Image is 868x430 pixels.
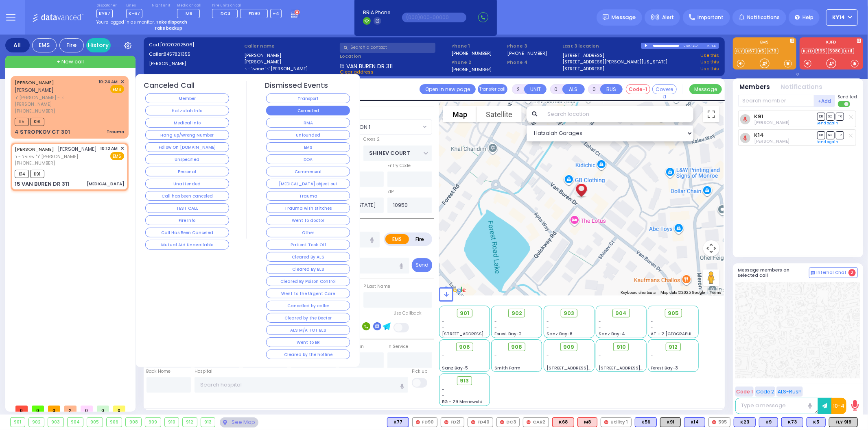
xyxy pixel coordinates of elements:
span: - [442,325,445,331]
button: TEST CALL [145,203,229,213]
span: 912 [669,343,678,351]
span: ר' שמואל - ר' [PERSON_NAME] [15,153,97,160]
label: KJFD [800,40,863,46]
div: K77 [387,417,409,427]
span: 15 VAN BUREN DR 311 [340,62,393,69]
span: Message [612,13,636,22]
label: P Last Name [363,283,390,290]
span: TR [836,113,844,120]
button: Send [412,258,432,272]
span: M9 [186,10,192,17]
a: [STREET_ADDRESS] [563,52,605,59]
button: ALS M/A TOT BLS [266,325,350,335]
img: comment-alt.png [811,271,815,275]
a: K5 [758,48,766,54]
label: [PERSON_NAME] [244,52,337,59]
button: Trauma [266,191,350,201]
strong: Take backup [154,25,182,31]
span: DR [817,131,825,139]
div: 902 [29,418,44,427]
div: Fire [59,38,84,52]
button: Notifications [781,83,823,92]
a: [PERSON_NAME] [15,79,54,86]
button: Cleared by the Doctor [266,313,350,323]
button: Mutual Aid Unavailable [145,240,229,250]
label: Pick up [412,368,427,375]
button: UNIT [524,84,547,94]
img: Logo [32,12,86,22]
button: Code 2 [755,387,775,397]
span: 913 [460,377,469,385]
button: Other [266,228,350,237]
span: KY67 [96,9,113,18]
a: Send again [817,139,839,144]
a: History [86,38,111,52]
a: K73 [767,48,778,54]
div: Trauma [107,129,124,135]
button: Map camera controls [703,240,719,256]
span: Sanz Bay-4 [599,331,625,337]
span: - [494,325,497,331]
span: - [547,319,549,325]
button: Cleared By ALS [266,252,350,262]
div: FD21 [441,417,464,427]
button: Hatzalah Info [145,106,229,115]
a: Util [844,48,854,54]
div: K9 [759,417,778,427]
label: In Service [387,343,408,350]
span: [STREET_ADDRESS][PERSON_NAME] [442,331,519,337]
div: 0:00 [683,41,691,50]
label: Use Callback [394,310,422,317]
div: BLS [734,417,756,427]
div: CAR2 [523,417,549,427]
span: DC3 [221,10,230,17]
div: K56 [635,417,657,427]
button: Trauma with stitches [266,203,350,213]
a: 595 [816,48,827,54]
span: [STREET_ADDRESS][PERSON_NAME] [547,365,623,371]
span: [PHONE_NUMBER] [15,160,55,166]
label: Fire units on call [212,3,282,8]
div: 901 [11,418,25,427]
span: K-67 [126,9,142,18]
button: +Add [814,95,835,107]
span: David Cuatt [754,119,789,126]
button: ALS-Rush [776,387,803,397]
div: 595 [708,417,730,427]
button: Cleared by the hotline [266,350,350,359]
button: BUS [600,84,623,94]
span: EMS [110,85,124,93]
input: Search location [542,106,693,122]
div: See map [220,417,258,428]
span: - [651,319,654,325]
label: Lines [126,3,142,8]
span: Notifications [747,14,780,21]
span: SO [826,131,835,139]
span: BRIA Phone [363,9,390,16]
div: ALS [552,417,574,427]
label: [PERSON_NAME] [149,60,242,67]
span: ✕ [120,78,124,85]
label: Turn off text [838,100,851,108]
div: / [691,41,692,50]
div: MENACHEM NUCHEM HEIMLICH [571,171,592,202]
span: 908 [511,343,522,351]
div: [MEDICAL_DATA] [87,181,124,187]
button: Transfer call [478,84,507,94]
div: M8 [577,417,597,427]
a: 5980 [828,48,843,54]
label: Hospital [195,368,212,375]
span: - [442,359,445,365]
input: (000)000-00000 [402,13,466,22]
strong: Take dispatch [156,19,187,25]
span: 902 [512,309,522,317]
span: 0 [97,406,109,412]
div: K-14 [707,43,719,49]
span: - [442,319,445,325]
button: Code 1 [735,387,754,397]
img: message.svg [603,14,609,20]
span: 905 [668,309,679,317]
label: ZIP [387,189,394,195]
span: 904 [615,309,627,317]
span: Forest Bay-2 [494,331,522,337]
